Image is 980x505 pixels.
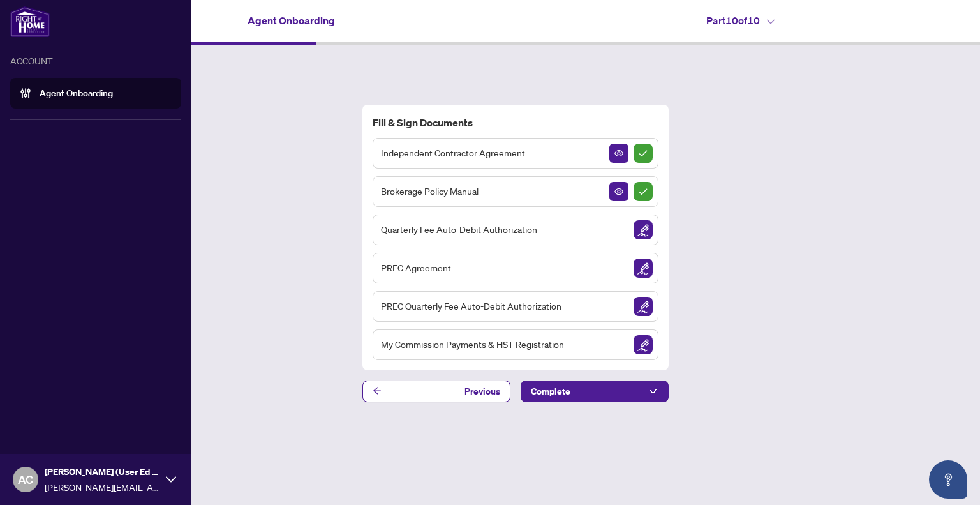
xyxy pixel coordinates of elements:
[18,471,33,488] span: AC
[634,144,653,163] img: Sign Completed
[464,381,500,402] span: Previous
[373,386,382,395] span: arrow-left
[634,259,653,278] img: Sign Document
[521,381,669,402] button: Complete
[634,220,653,239] img: Sign Document
[614,149,623,158] span: View Document
[634,335,653,354] img: Sign Document
[373,115,658,130] h4: Fill & Sign Documents
[381,146,525,160] span: Independent Contractor Agreement
[45,480,160,494] span: [PERSON_NAME][EMAIL_ADDRESS][PERSON_NAME][DOMAIN_NAME]
[248,13,335,28] h4: Agent Onboarding
[650,386,658,395] span: check
[634,182,653,201] img: Sign Completed
[929,460,967,499] button: Open asap
[10,54,181,68] div: ACCOUNT
[381,299,561,313] span: PREC Quarterly Fee Auto-Debit Authorization
[614,187,623,196] span: View Document
[381,337,564,352] span: My Commission Payments & HST Registration
[381,222,537,237] span: Quarterly Fee Auto-Debit Authorization
[40,87,113,99] a: Agent Onboarding
[381,260,451,275] span: PREC Agreement
[10,6,50,37] img: logo
[381,184,479,199] span: Brokerage Policy Manual
[45,465,160,479] span: [PERSON_NAME] (User Ed Purposes)
[531,381,570,402] span: Complete
[706,13,775,28] h4: Part 10 of 10
[362,381,510,402] button: Previous
[634,297,653,316] img: Sign Document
